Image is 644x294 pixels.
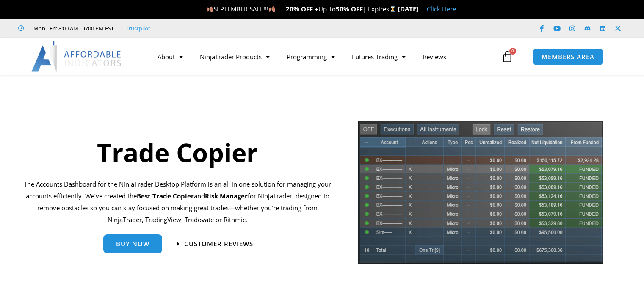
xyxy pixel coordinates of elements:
span: SEPTEMBER SALE!!! Up To | Expires [206,5,398,13]
a: 0 [489,44,526,69]
a: Click Here [427,5,456,13]
img: LogoAI | Affordable Indicators – NinjaTrader [31,41,122,72]
b: Best Trade Copier [137,192,194,200]
a: MEMBERS AREA [533,48,603,66]
span: Mon - Fri: 8:00 AM – 6:00 PM EST [31,23,114,33]
span: Customer Reviews [184,241,253,247]
a: Futures Trading [343,47,414,66]
img: 🍂 [207,6,213,12]
a: Customer Reviews [177,241,253,247]
strong: Risk Manager [205,192,248,200]
img: tradecopier | Affordable Indicators – NinjaTrader [357,120,604,271]
img: 🍂 [269,6,275,12]
strong: 20% OFF + [286,5,318,13]
nav: Menu [149,47,499,66]
a: Buy Now [103,234,162,253]
span: 0 [509,48,516,55]
span: MEMBERS AREA [542,54,594,60]
h1: Trade Copier [24,135,332,170]
p: The Accounts Dashboard for the NinjaTrader Desktop Platform is an all in one solution for managin... [24,179,332,225]
span: Buy Now [116,241,149,247]
strong: 50% OFF [336,5,363,13]
img: ⌛ [390,6,396,12]
a: Programming [278,47,343,66]
a: Reviews [414,47,455,66]
strong: [DATE] [398,5,418,13]
a: Trustpilot [126,23,150,33]
a: About [149,47,191,66]
a: NinjaTrader Products [191,47,278,66]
